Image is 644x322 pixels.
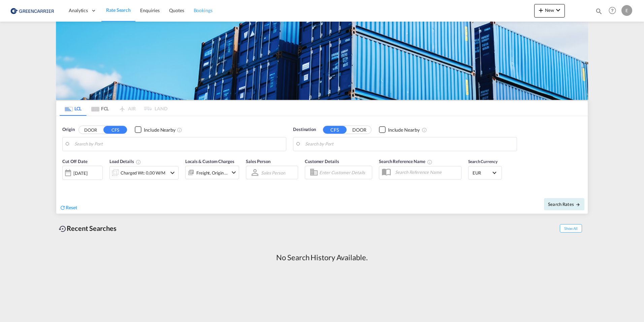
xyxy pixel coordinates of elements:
[56,116,588,214] div: Origin DOOR CFS Checkbox No InkUnchecked: Ignores neighbouring ports when fetching rates.Checked ...
[319,167,370,178] input: Enter Customer Details
[422,127,427,133] md-icon: Unchecked: Ignores neighbouring ports when fetching rates.Checked : Includes neighbouring ports w...
[621,5,632,16] div: E
[56,221,119,236] div: Recent Searches
[168,169,176,177] md-icon: icon-chevron-down
[74,139,283,149] input: Search by Port
[607,5,621,17] div: Help
[66,205,77,210] span: Reset
[144,127,175,133] div: Include Nearby
[305,159,339,164] span: Customer Details
[276,252,367,263] div: No Search History Available.
[60,101,87,116] md-tab-item: LCL
[194,7,213,13] span: Bookings
[260,168,286,178] md-select: Sales Person
[196,168,228,178] div: Freight Origin Destination
[246,159,270,164] span: Sales Person
[79,126,102,134] button: DOOR
[109,159,141,164] span: Load Details
[56,22,588,100] img: GreenCarrierFCL_LCL.png
[69,7,88,14] span: Analytics
[548,202,580,207] span: Search Rates
[534,4,565,18] button: icon-plus 400-fgNewicon-chevron-down
[87,101,114,116] md-tab-item: FCL
[537,6,545,14] md-icon: icon-plus 400-fg
[305,139,513,149] input: Search by Port
[185,166,239,179] div: Freight Origin Destinationicon-chevron-down
[427,159,432,165] md-icon: Your search will be saved by the below given name
[595,7,603,15] md-icon: icon-magnify
[60,205,66,211] md-icon: icon-refresh
[177,127,182,133] md-icon: Unchecked: Ignores neighbouring ports when fetching rates.Checked : Includes neighbouring ports w...
[109,166,179,180] div: Charged Wt: 0,00 W/Micon-chevron-down
[392,167,461,177] input: Search Reference Name
[472,168,498,178] md-select: Select Currency: € EUREuro
[468,159,497,164] span: Search Currency
[544,198,584,210] button: Search Ratesicon-arrow-right
[379,159,432,164] span: Search Reference Name
[59,225,67,233] md-icon: icon-backup-restore
[121,168,165,178] div: Charged Wt: 0,00 W/M
[185,159,234,164] span: Locals & Custom Charges
[62,159,88,164] span: Cut Off Date
[169,7,184,13] span: Quotes
[595,7,603,18] div: icon-magnify
[60,101,167,116] md-pagination-wrapper: Use the left and right arrow keys to navigate between tabs
[140,7,160,13] span: Enquiries
[379,126,420,133] md-checkbox: Checkbox No Ink
[348,126,371,134] button: DOOR
[293,126,316,133] span: Destination
[106,7,131,13] span: Rate Search
[62,126,74,133] span: Origin
[473,170,491,176] span: EUR
[537,7,562,13] span: New
[62,166,103,180] div: [DATE]
[62,179,67,188] md-datepicker: Select
[103,126,127,134] button: CFS
[230,168,238,177] md-icon: icon-chevron-down
[607,5,618,16] span: Help
[554,6,562,14] md-icon: icon-chevron-down
[136,159,141,165] md-icon: Chargeable Weight
[560,224,582,233] span: Show All
[323,126,347,134] button: CFS
[60,204,77,212] div: icon-refreshReset
[576,202,580,207] md-icon: icon-arrow-right
[10,3,56,18] img: 1378a7308afe11ef83610d9e779c6b34.png
[388,127,420,133] div: Include Nearby
[73,170,87,176] div: [DATE]
[135,126,175,133] md-checkbox: Checkbox No Ink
